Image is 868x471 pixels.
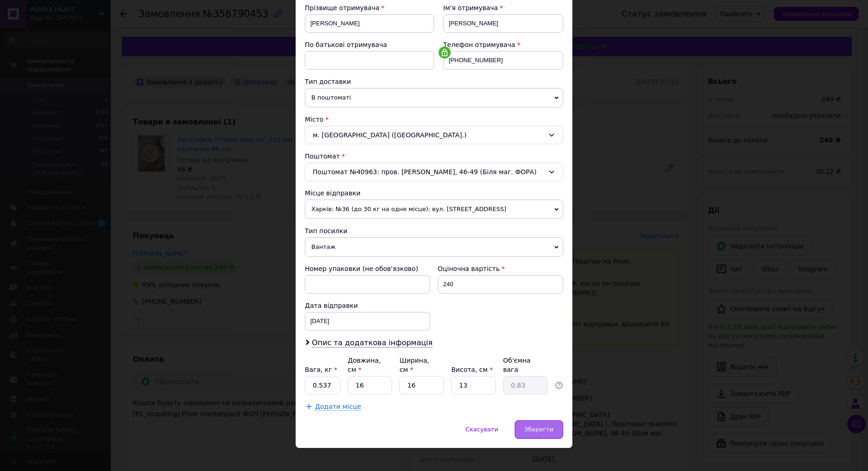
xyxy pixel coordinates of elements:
[305,78,351,85] span: Тип доставки
[443,4,498,12] span: Ім'я отримувача
[315,403,361,411] span: Додати місце
[305,366,337,373] label: Вага, кг
[305,264,430,273] div: Номер упаковки (не обов'язково)
[305,115,563,124] div: Місто
[399,357,429,373] label: Ширина, см
[305,152,563,161] div: Поштомат
[305,237,563,257] span: Вантаж
[305,126,563,144] div: м. [GEOGRAPHIC_DATA] ([GEOGRAPHIC_DATA].)
[438,264,563,273] div: Оціночна вартість
[305,227,347,235] span: Тип посилки
[305,88,563,107] span: В поштоматі
[305,301,430,310] div: Дата відправки
[305,4,380,12] span: Прізвище отримувача
[348,357,381,373] label: Довжина, см
[465,426,498,433] span: Скасувати
[305,200,563,219] span: Харків: №36 (до 30 кг на одне місце): вул. [STREET_ADDRESS]
[524,426,553,433] span: Зберегти
[503,356,547,374] div: Об'ємна вага
[305,189,361,197] span: Місце відправки
[451,366,493,373] label: Висота, см
[305,41,387,48] span: По батькові отримувача
[312,338,433,347] span: Опис та додаткова інформація
[443,41,515,48] span: Телефон отримувача
[443,51,563,70] input: +380
[305,163,563,181] div: Поштомат №40963: пров. [PERSON_NAME], 46-49 (Біля маг. ФОРА)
